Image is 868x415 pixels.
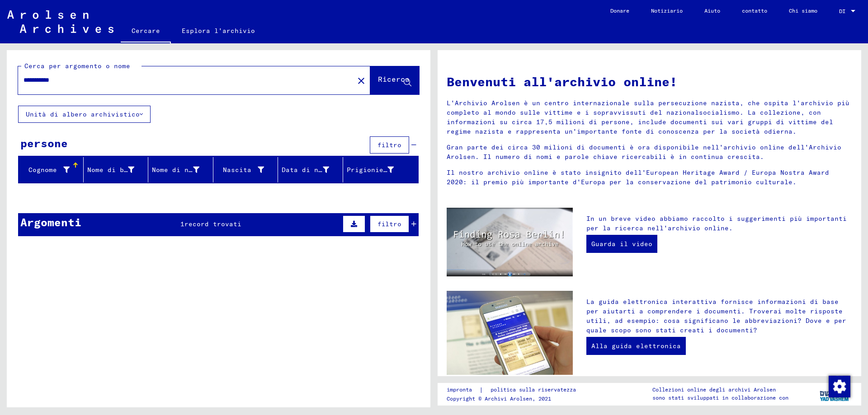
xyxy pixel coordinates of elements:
[586,214,847,232] font: In un breve video abbiamo raccolto i suggerimenti più importanti per la ricerca nell'archivio onl...
[26,110,140,118] font: Unità di albero archivistico
[7,10,113,33] img: Arolsen_neg.svg
[447,291,573,375] img: eguide.jpg
[447,208,573,276] img: video.jpg
[148,157,213,182] mat-header-cell: Nome di nascita
[87,166,156,174] font: Nome di battesimo
[377,220,401,228] font: filtro
[18,106,151,123] button: Unità di albero archivistico
[586,337,686,355] a: Alla guida elettronica
[591,240,652,248] font: Guarda il video
[483,385,587,395] a: politica sulla riservatezza
[347,163,408,177] div: Prigioniero n.
[370,215,409,233] button: filtro
[377,141,401,149] font: filtro
[217,163,278,177] div: Nascita
[180,220,184,228] font: 1
[829,376,850,397] img: Modifica consenso
[152,166,213,174] font: Nome di nascita
[171,20,266,42] a: Esplora l'archivio
[20,136,68,150] font: persone
[184,220,241,228] font: record trovati
[651,7,683,14] font: Notiziario
[278,157,343,182] mat-header-cell: Data di nascita
[479,386,483,394] font: |
[704,7,720,14] font: Aiuto
[22,163,83,177] div: Cognome
[586,235,657,253] a: Guarda il video
[447,395,551,402] font: Copyright © Archivi Arolsen, 2021
[742,7,767,14] font: contatto
[652,394,788,401] font: sono stati sviluppati in collaborazione con
[447,74,677,89] font: Benvenuti all'archivio online!
[370,66,419,94] button: Ricerca
[87,163,148,177] div: Nome di battesimo
[20,215,81,229] font: Argomenti
[347,166,404,174] font: Prigioniero n.
[839,8,845,14] font: DI
[610,7,629,14] font: Donare
[24,62,130,70] font: Cerca per argomento o nome
[652,386,776,393] font: Collezioni online degli archivi Arolsen
[19,157,84,182] mat-header-cell: Cognome
[591,342,681,350] font: Alla guida elettronica
[447,99,849,135] font: L'Archivio Arolsen è un centro internazionale sulla persecuzione nazista, che ospita l'archivio p...
[182,27,255,35] font: Esplora l'archivio
[84,157,149,182] mat-header-cell: Nome di battesimo
[282,163,343,177] div: Data di nascita
[152,163,213,177] div: Nome di nascita
[447,385,479,395] a: impronta
[282,166,343,174] font: Data di nascita
[370,136,409,154] button: filtro
[121,20,171,43] a: Cercare
[356,75,367,86] mat-icon: close
[818,382,852,405] img: yv_logo.png
[223,166,251,174] font: Nascita
[378,75,410,84] font: Ricerca
[447,168,829,186] font: Il nostro archivio online è stato insignito dell'European Heritage Award / Europa Nostra Award 20...
[447,143,841,161] font: Gran parte dei circa 30 milioni di documenti è ora disponibile nell'archivio online dell'Archivio...
[447,386,472,393] font: impronta
[586,298,846,334] font: La guida elettronica interattiva fornisce informazioni di base per aiutarti a comprendere i docum...
[213,157,278,182] mat-header-cell: Nascita
[132,27,160,35] font: Cercare
[343,157,419,182] mat-header-cell: Prigioniero n.
[789,7,817,14] font: Chi siamo
[491,386,576,393] font: politica sulla riservatezza
[352,71,370,89] button: Chiaro
[28,166,57,174] font: Cognome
